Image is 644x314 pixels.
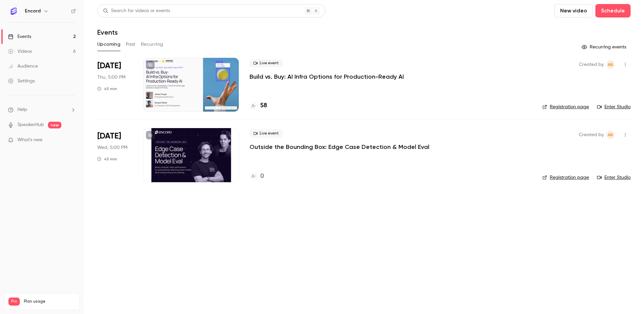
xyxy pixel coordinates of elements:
[24,299,75,304] span: Plan usage
[8,48,32,55] div: Videos
[595,4,631,17] button: Schedule
[579,42,631,52] button: Recurring events
[8,298,20,306] span: Pro
[250,59,283,67] span: Live event
[597,174,631,181] a: Enter Studio
[260,172,264,181] h4: 0
[579,61,604,69] span: Created by
[141,39,163,50] button: Recurring
[25,8,41,14] h6: Encord
[554,4,593,17] button: New video
[250,101,267,110] a: 58
[97,39,120,50] button: Upcoming
[250,143,429,151] a: Outside the Bounding Box: Edge Case Detection & Model Eval
[606,61,614,69] span: Annabel Benjamin
[8,33,31,40] div: Events
[103,7,170,14] div: Search for videos or events
[17,106,27,113] span: Help
[579,131,604,139] span: Created by
[542,174,589,181] a: Registration page
[17,136,43,144] span: What's new
[597,104,631,110] a: Enter Studio
[97,156,117,162] div: 45 min
[542,104,589,110] a: Registration page
[97,131,121,142] span: [DATE]
[250,129,283,138] span: Live event
[97,61,121,71] span: [DATE]
[260,101,267,110] h4: 58
[608,131,613,139] span: AB
[97,128,132,182] div: Sep 10 Wed, 5:00 PM (Europe/London)
[608,61,613,69] span: AB
[17,121,44,128] a: SpeakerHub
[8,63,38,70] div: Audience
[250,73,404,81] a: Build vs. Buy: AI Infra Options for Production-Ready AI
[97,86,117,91] div: 45 min
[97,28,118,36] h1: Events
[8,78,35,84] div: Settings
[97,74,125,81] span: Thu, 5:00 PM
[97,144,127,151] span: Wed, 5:00 PM
[250,172,264,181] a: 0
[97,58,132,112] div: Aug 28 Thu, 5:00 PM (Europe/London)
[48,122,61,128] span: new
[8,106,76,113] li: help-dropdown-opener
[126,39,136,50] button: Past
[606,131,614,139] span: Annabel Benjamin
[8,6,19,16] img: Encord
